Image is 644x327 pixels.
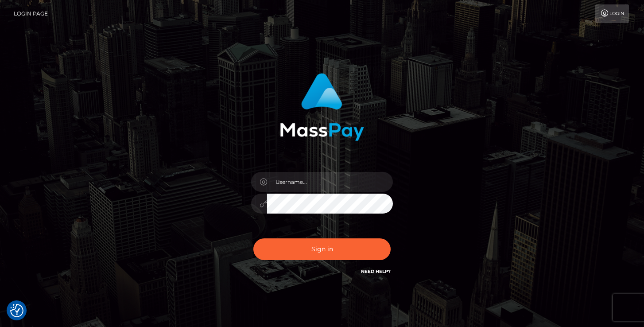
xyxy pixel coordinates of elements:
[280,73,364,141] img: MassPay Login
[267,172,393,192] input: Username...
[595,4,629,23] a: Login
[10,304,23,317] button: Consent Preferences
[14,4,48,23] a: Login Page
[10,304,23,317] img: Revisit consent button
[253,238,391,260] button: Sign in
[361,269,391,274] a: Need Help?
